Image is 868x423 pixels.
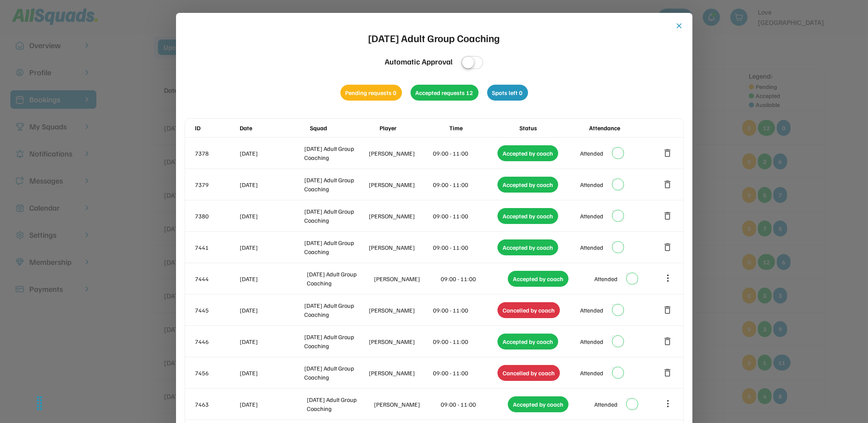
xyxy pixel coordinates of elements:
div: [PERSON_NAME] [369,180,432,189]
div: [PERSON_NAME] [369,368,432,377]
div: [DATE] [240,400,306,409]
div: [PERSON_NAME] [369,337,432,346]
div: Accepted by coach [508,396,568,412]
div: Status [519,123,587,132]
div: [DATE] [240,149,303,158]
div: [PERSON_NAME] [369,149,432,158]
div: [DATE] Adult Group Coaching [304,301,367,319]
div: Accepted by coach [497,145,558,161]
div: Player [380,123,448,132]
button: delete [663,211,673,221]
div: [PERSON_NAME] [374,274,439,283]
button: delete [663,305,673,315]
button: delete [663,179,673,190]
div: Attended [580,243,603,252]
div: Cancelled by coach [497,302,560,318]
div: Attended [594,274,618,283]
button: delete [663,336,673,346]
div: ID [195,123,238,132]
div: Date [240,123,308,132]
div: 7444 [195,274,238,283]
div: [DATE] Adult Group Coaching [304,238,367,256]
div: 7446 [195,337,238,346]
div: Cancelled by coach [497,365,560,381]
div: [PERSON_NAME] [374,400,439,409]
div: 7463 [195,400,238,409]
div: [DATE] Adult Group Coaching [307,270,372,288]
div: 7445 [195,306,238,315]
div: 7456 [195,368,238,377]
div: 09:00 - 11:00 [441,400,507,409]
button: delete [663,148,673,158]
div: [DATE] [240,211,303,221]
div: Attended [580,211,603,221]
div: Accepted by coach [497,239,558,255]
div: Accepted by coach [508,271,568,287]
button: close [675,21,684,30]
div: Spots left 0 [487,85,528,101]
div: Time [449,123,517,132]
div: [DATE] [240,243,303,252]
div: [PERSON_NAME] [369,306,432,315]
div: Attended [580,180,603,189]
div: 09:00 - 11:00 [433,243,496,252]
div: [DATE] Adult Group Coaching [368,30,500,46]
div: Pending requests 0 [340,85,402,101]
div: 09:00 - 11:00 [433,149,496,158]
div: [DATE] [240,274,306,283]
div: [DATE] Adult Group Coaching [304,175,367,193]
div: [DATE] Adult Group Coaching [307,395,372,413]
div: Attended [580,368,603,377]
div: [PERSON_NAME] [369,211,432,221]
div: Attended [580,306,603,315]
div: 09:00 - 11:00 [433,337,496,346]
div: Attended [594,400,618,409]
div: [DATE] [240,337,303,346]
div: 09:00 - 11:00 [433,180,496,189]
div: [DATE] Adult Group Coaching [304,364,367,382]
div: 7380 [195,211,238,221]
div: [PERSON_NAME] [369,243,432,252]
div: 09:00 - 11:00 [433,368,496,377]
div: Accepted by coach [497,334,558,349]
div: Attended [580,337,603,346]
div: Accepted by coach [497,177,558,193]
div: 09:00 - 11:00 [433,306,496,315]
div: [DATE] Adult Group Coaching [304,207,367,225]
div: 7378 [195,149,238,158]
div: [DATE] Adult Group Coaching [304,144,367,162]
div: Accepted by coach [497,208,558,224]
div: Automatic Approval [385,56,453,67]
div: Accepted requests 12 [411,85,479,101]
div: 09:00 - 11:00 [441,274,507,283]
div: 09:00 - 11:00 [433,211,496,221]
div: 7379 [195,180,238,189]
div: [DATE] [240,368,303,377]
div: Attendance [589,123,657,132]
button: delete [663,242,673,252]
button: delete [663,368,673,378]
div: [DATE] [240,180,303,189]
div: 7441 [195,243,238,252]
div: Attended [580,149,603,158]
div: [DATE] Adult Group Coaching [304,332,367,350]
div: [DATE] [240,306,303,315]
div: Squad [310,123,378,132]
